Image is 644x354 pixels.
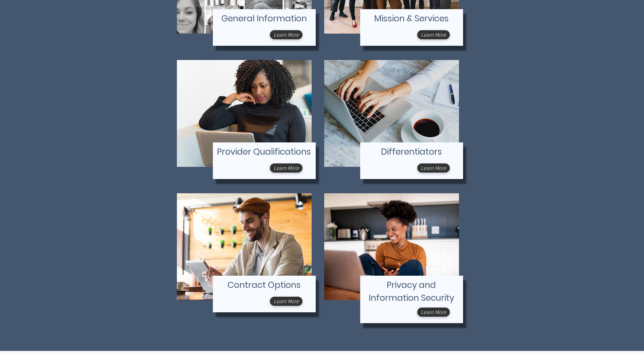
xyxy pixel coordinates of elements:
[227,279,301,291] span: Contract Options
[270,30,302,39] a: Learn More
[274,164,299,172] span: Learn More
[221,13,307,24] span: General Information
[421,31,446,38] span: Learn More
[177,60,312,167] img: Provider Qualifications
[177,193,312,300] img: Contract Options
[381,146,442,158] span: Differentiators
[270,163,302,173] a: Learn More
[421,164,446,172] span: Learn More
[369,279,454,304] span: Privacy and Information Security
[417,163,450,173] a: Learn More
[374,13,449,24] span: Mission & Services
[217,146,311,158] span: Provider Qualifications
[421,309,446,316] span: Learn More
[274,298,299,305] span: Learn More
[324,193,459,300] img: Privacy and Information Security
[270,297,302,306] a: Learn More
[417,30,450,39] a: Learn More
[417,308,450,317] a: Learn More
[274,31,299,38] span: Learn More
[324,60,459,167] img: Differentiators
